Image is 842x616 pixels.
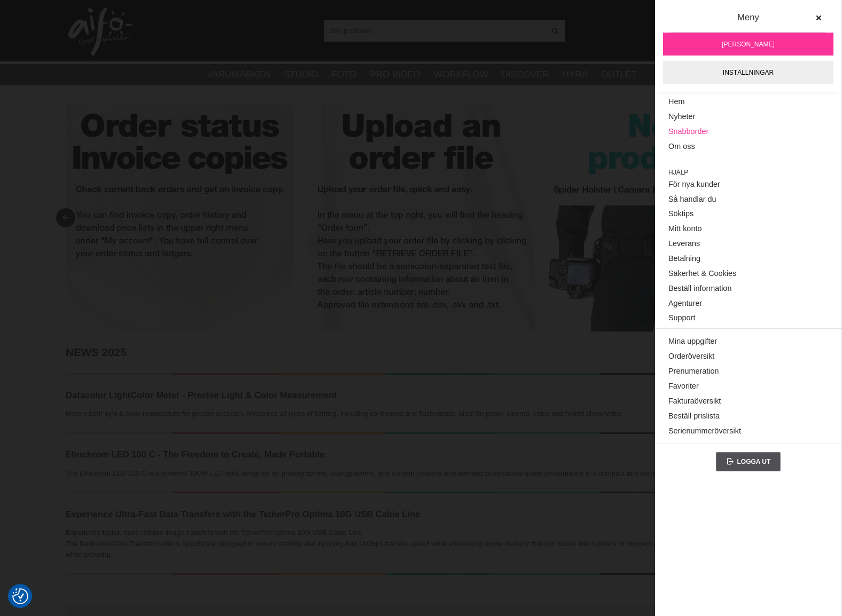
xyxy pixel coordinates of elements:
[66,527,707,560] p: Experience faster, more reliable image transfers with the TetherPro Optima 10G USB Cable Line. Th...
[66,408,707,420] p: Meters both light & color temperature for greater accuracy. Measures all types of lighting, inclu...
[601,68,637,82] a: Outlet
[668,251,828,266] a: Betalning
[668,349,828,364] a: Orderöversikt
[722,40,775,49] span: [PERSON_NAME]
[284,68,318,82] a: Studio
[66,104,294,331] img: Annons:RET003 banner-resel-account-bgr.jpg
[668,379,828,394] a: Favoriter
[668,109,828,124] a: Nyheter
[663,61,833,84] a: Inställningar
[668,177,828,192] a: För nya kunder
[668,124,828,139] a: Snabborder
[668,409,828,424] a: Beställ prislista
[668,192,828,207] a: Så handlar du
[671,11,825,33] div: Meny
[549,104,777,331] img: Annons:RET009 banner-resel-new-spihol.jpg
[66,345,707,360] h2: NEWS 2025
[66,573,707,575] img: NEWS!
[324,22,545,38] input: Sök produkter ...
[668,94,828,109] a: Hem
[12,587,28,606] button: Samtyckesinställningar
[668,311,828,326] a: Support
[668,281,828,296] a: Beställ information
[737,458,770,465] span: Logga ut
[56,208,75,227] button: Previous
[66,509,420,519] strong: Experience Ultra-Fast Data Transfers with the TetherPro Optima 10G USB Cable Line
[12,588,28,604] img: Revisit consent button
[716,452,781,471] a: Logga ut
[207,68,271,82] a: Varumärken
[563,68,588,82] a: Hyra
[66,432,707,434] img: NEWS!
[668,222,828,236] a: Mitt konto
[668,423,828,438] a: Serienummeröversikt
[66,492,707,493] img: NEWS!
[668,139,828,154] a: Om oss
[668,334,828,349] a: Mina uppgifter
[668,266,828,281] a: Säkerhet & Cookies
[668,207,828,222] a: Söktips
[434,68,488,82] a: Workflow
[668,394,828,409] a: Fakturaöversikt
[502,68,549,82] a: Discover
[668,236,828,251] a: Leverans
[68,8,132,56] img: logo.png
[668,364,828,379] a: Prenumeration
[66,468,707,479] p: The Elinchrom LED 100 C is a powerful 100W LED light, designed for photographers, videographers, ...
[66,373,707,375] img: NEWS!
[66,449,327,460] strong: Elinchrom LED 100 C - The Freedom to Create, Made Portable.
[307,104,535,331] img: Annons:RET002 banner-resel-upload-bgr.jpg
[668,296,828,311] a: Agenturer
[331,68,356,82] a: Foto
[668,168,828,177] span: Hjälp
[370,68,420,82] a: Pro Video
[66,390,337,400] strong: Datacolor LightColor Meter - Precise Light & Color Measurement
